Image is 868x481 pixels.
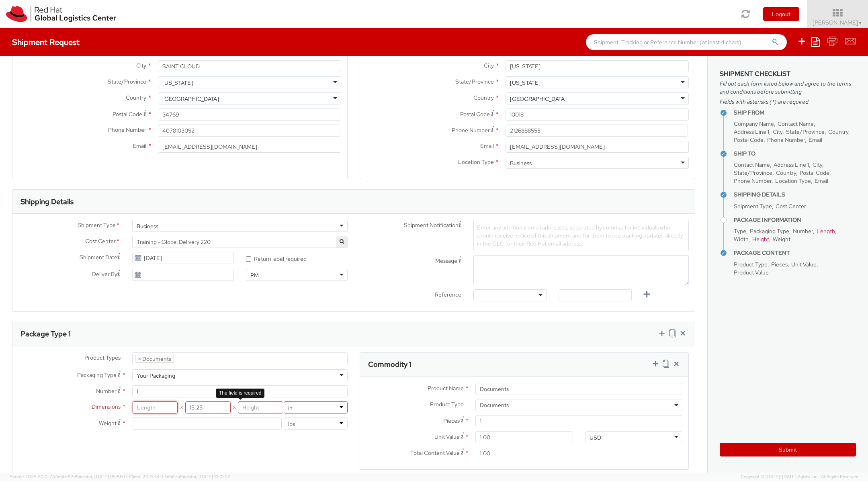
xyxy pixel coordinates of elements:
span: Pieces [443,417,460,424]
li: Documents [135,355,174,363]
span: Unit Value [434,433,460,440]
h3: Commodity 1 [368,360,411,368]
span: State/Province [455,78,494,85]
h4: Shipping Details [734,192,856,198]
span: Contact Name [778,120,814,127]
div: [GEOGRAPHIC_DATA] [510,95,567,103]
span: Country [126,94,146,101]
span: × [138,355,141,362]
span: Weight [99,420,117,427]
span: Location Type [775,177,811,184]
span: Address Line 1 [734,128,769,135]
button: Submit [720,443,856,456]
label: Return label required [246,254,308,263]
span: Cost Center [85,237,116,246]
span: Reference [435,291,461,298]
span: ▼ [858,20,863,26]
span: Width [734,235,749,243]
span: Type [734,227,746,235]
span: Message [435,257,457,264]
input: Height [238,401,283,413]
h4: Ship From [734,110,856,116]
span: Fields with asterisks (*) are required [720,98,856,106]
h3: Shipment Checklist [720,70,856,78]
span: master, [DATE] 10:01:07 [183,474,230,479]
span: Documents [480,401,678,409]
div: Business [137,222,158,230]
span: Shipment Type [734,203,772,210]
span: Phone Number [734,177,772,184]
div: Your Packaging [137,372,175,380]
div: [GEOGRAPHIC_DATA] [162,95,219,103]
span: X [178,401,185,413]
span: Product Types [84,354,121,361]
span: Email [809,136,822,143]
span: Product Type [734,261,768,268]
span: Dimensions [92,403,121,410]
span: State/Province [734,169,772,176]
span: Company Name [734,120,774,127]
span: Pieces [771,261,788,268]
input: Length [133,401,178,413]
span: Server: 2025.20.0-734e5bc92d9 [10,474,128,479]
span: Product Value [734,269,769,276]
input: Shipment, Tracking or Reference Number (at least 4 chars) [586,34,787,50]
span: State/Province [108,78,146,85]
h4: Package Content [734,250,856,256]
span: Weight [773,235,790,243]
span: Product Name [428,385,464,392]
span: Phone Number [767,136,805,143]
img: rh-logistics-00dfa346123c4ec078e1.svg [6,6,116,22]
span: Contact Name [734,161,770,168]
span: Shipment Notification [404,221,459,229]
h4: Shipment Request [12,38,80,47]
input: Return label required [246,256,251,262]
span: State/Province [786,128,825,135]
span: Email [480,142,494,149]
button: Logout [763,7,799,21]
span: Copyright © [DATE]-[DATE] Agistix Inc., All Rights Reserved [741,474,858,480]
h3: Shipping Details [20,198,74,206]
span: Number [96,387,117,395]
div: [US_STATE] [162,79,193,87]
span: Documents [475,399,682,411]
span: Postal Code [460,111,490,118]
span: Address Line 1 [774,161,809,168]
span: Number [793,227,813,235]
span: master, [DATE] 09:51:07 [79,474,128,479]
span: Email [815,177,828,184]
span: Height [752,235,769,243]
span: Postal Code [113,111,142,118]
h3: Package Type 1 [20,330,71,338]
span: [PERSON_NAME] [813,19,863,26]
span: Postal Code [800,169,829,176]
h4: Ship To [734,151,856,157]
span: Length [817,227,835,235]
h4: Package Information [734,217,856,223]
span: Location Type [458,158,494,166]
span: City [773,128,782,135]
span: Packaging Type [750,227,789,235]
span: Cost Center [776,203,806,210]
span: X [231,401,238,413]
div: USD [590,434,601,442]
span: Phone Number [108,126,146,133]
span: Country [776,169,796,176]
div: PM [250,271,259,279]
span: Country [473,94,494,101]
span: Shipment Date [80,253,117,262]
div: The field is required [216,389,264,398]
span: Shipment Type [78,221,116,230]
span: Client: 2025.18.0-fd567a5 [129,474,230,479]
span: Unit Value [791,261,817,268]
span: Deliver By [92,270,117,278]
input: Width [185,401,230,413]
span: Enter any additional email addresses, separated by comma, for individuals who should receive noti... [477,224,683,247]
span: Country [828,128,848,135]
div: [US_STATE] [510,79,540,87]
span: Training - Global Delivery 220 [132,236,348,248]
span: City [484,62,494,69]
span: Fill out each form listed below and agree to the terms and conditions before submitting [720,80,856,96]
span: Product Type [430,401,464,408]
span: City [813,161,822,168]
